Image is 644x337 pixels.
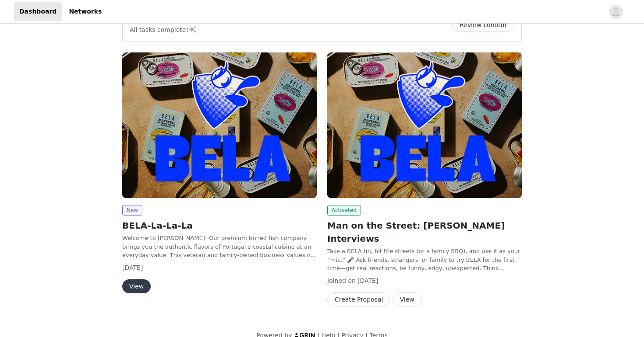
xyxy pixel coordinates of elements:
button: Create Proposal [327,292,390,306]
a: View [122,283,151,290]
button: Review content [452,18,514,32]
span: [DATE] [122,264,143,271]
p: Take a BELA tin, hit the streets (or a family BBQ), and use it as your “mic.” 🎤 Ask friends, stra... [327,247,522,273]
a: Networks [64,2,107,21]
a: Dashboard [14,2,62,21]
img: BELA Brand Seafood [122,52,317,198]
img: BELA Brand Seafood [327,52,522,198]
span: New [122,205,142,215]
h2: Man on the Street: [PERSON_NAME] Interviews [327,219,522,245]
a: View [393,296,422,303]
p: Welcome to [PERSON_NAME]! Our premium tinned fish company brings you the authentic flavors of Por... [122,234,317,260]
h2: BELA-La-La-La [122,219,317,232]
button: View [393,292,422,306]
span: [DATE] [357,277,378,284]
span: Activated [327,205,361,215]
span: Joined on [327,277,356,284]
div: avatar [612,5,620,19]
p: All tasks complete! [130,24,197,35]
button: View [122,279,151,293]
